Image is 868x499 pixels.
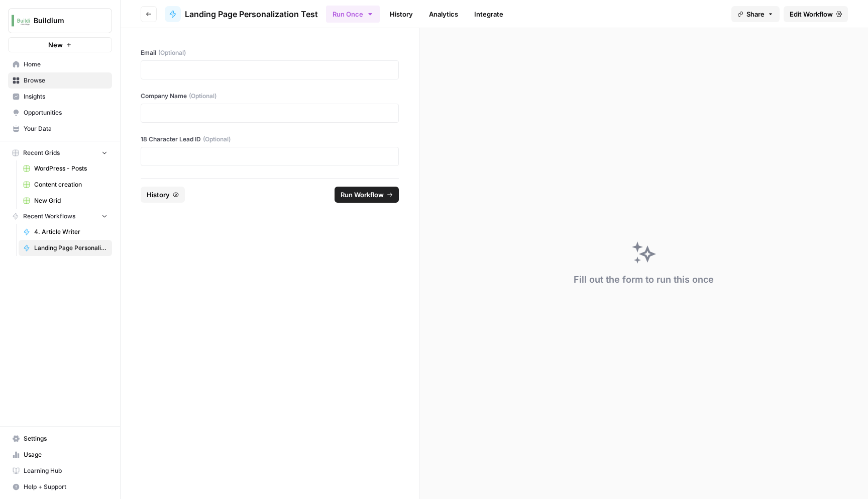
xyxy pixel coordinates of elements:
button: Emoji picker [32,329,40,338]
button: Workspace: Buildium [8,8,112,33]
span: Recent Workflows [23,212,75,221]
span: WordPress - Posts [34,164,107,173]
span: Edit Workflow [790,9,833,19]
div: Fill out the form to run this once [574,273,714,287]
span: New Grid [34,196,107,205]
span: Help + Support [24,482,107,491]
a: Landing Page Personalization Test [165,6,318,22]
div: Let's get you building with LLMs!You can always reach us by pressingChat and Supportin the bottom... [8,58,165,219]
a: Integrate [468,6,509,22]
span: (Optional) [203,135,231,144]
a: Edit Workflow [784,6,848,22]
span: Run Workflow [341,190,384,200]
a: Your Data [8,121,112,137]
button: History [141,187,185,203]
label: 18 Character Lead ID [141,135,399,144]
button: Run Once [326,6,380,23]
a: 4. Article Writer [19,224,112,240]
a: Insights [8,89,112,105]
img: Profile image for Steven [29,6,45,22]
span: Usage [24,450,107,459]
span: History [147,190,170,200]
span: Share [746,9,765,19]
button: Help + Support [8,479,112,495]
a: Home [8,56,112,72]
a: Usage [8,447,112,463]
button: New [8,37,112,52]
button: Share [731,6,780,22]
span: Home [24,60,107,69]
span: Your Data [24,124,107,133]
span: Browse [24,76,107,85]
a: Learning Hub [8,463,112,479]
button: Recent Grids [8,145,112,160]
span: Insights [24,92,107,101]
span: Content creation [34,180,107,189]
button: Start recording [64,329,72,338]
button: Send a message… [172,325,188,342]
div: You can always reach us by pressing in the bottom left of your screen. [16,79,157,109]
span: Recent Grids [23,148,60,157]
a: WordPress - Posts [19,160,112,177]
a: Browse [8,72,112,89]
textarea: Message… [9,308,192,325]
a: History [384,6,419,22]
span: (Optional) [158,48,186,57]
button: Run Workflow [335,187,399,203]
div: Let's get you building with LLMs! [16,64,157,74]
a: Landing Page Personalization Test [19,240,112,256]
a: Analytics [423,6,464,22]
span: Settings [24,434,107,443]
h1: [PERSON_NAME] [49,5,114,13]
button: Upload attachment [16,329,24,338]
span: New [48,40,63,50]
span: Landing Page Personalization Test [185,8,318,20]
div: Close [176,4,194,22]
p: Active over [DATE] [49,13,110,23]
span: (Optional) [189,92,216,101]
button: go back [7,4,26,23]
label: Company Name [141,92,399,101]
div: Happy building! [16,138,157,148]
div: Steven says… [8,58,193,241]
a: Opportunities [8,105,112,121]
b: Chat and Support [46,89,116,97]
span: 4. Article Writer [34,227,107,236]
a: Settings [8,431,112,447]
span: Buildium [34,16,94,26]
label: Email [141,48,399,57]
span: Landing Page Personalization Test [34,243,107,253]
iframe: youtube [16,153,157,213]
div: Here is a short video where I walk through the setup process for an app. [16,113,157,133]
span: Learning Hub [24,466,107,475]
a: New Grid [19,193,112,209]
button: Recent Workflows [8,209,112,224]
div: [PERSON_NAME] • 4h ago [16,221,95,227]
span: Opportunities [24,108,107,117]
img: Buildium Logo [12,12,30,30]
button: Home [157,4,176,23]
a: Content creation [19,177,112,193]
button: Gif picker [48,329,56,338]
